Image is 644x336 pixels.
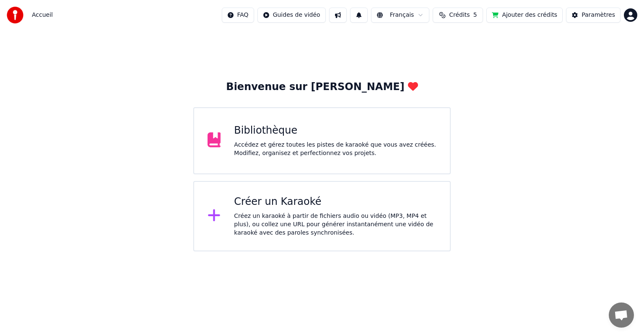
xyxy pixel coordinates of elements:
[609,302,634,328] div: Ouvrir le chat
[234,212,436,237] div: Créez un karaoké à partir de fichiers audio ou vidéo (MP3, MP4 et plus), ou collez une URL pour g...
[32,11,53,19] span: Accueil
[222,8,254,23] button: FAQ
[582,11,615,19] div: Paramètres
[234,124,436,137] div: Bibliothèque
[449,11,470,19] span: Crédits
[32,11,53,19] nav: breadcrumb
[226,80,418,94] div: Bienvenue sur [PERSON_NAME]
[566,8,621,23] button: Paramètres
[433,8,483,23] button: Crédits5
[486,8,563,23] button: Ajouter des crédits
[257,8,326,23] button: Guides de vidéo
[234,141,436,158] div: Accédez et gérez toutes les pistes de karaoké que vous avez créées. Modifiez, organisez et perfec...
[473,11,477,19] span: 5
[234,195,436,209] div: Créer un Karaoké
[7,7,23,23] img: youka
